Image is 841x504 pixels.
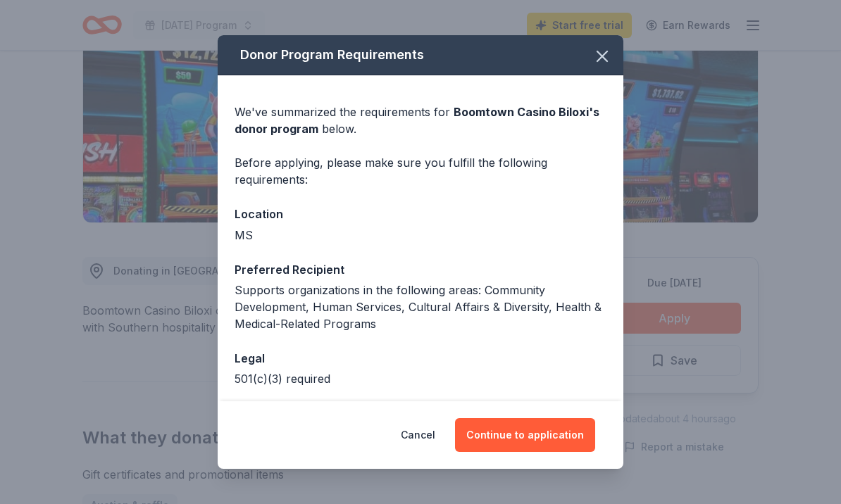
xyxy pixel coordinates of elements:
[235,370,606,387] div: 501(c)(3) required
[218,35,623,75] div: Donor Program Requirements
[235,282,606,332] div: Supports organizations in the following areas: Community Development, Human Services, Cultural Af...
[235,154,606,188] div: Before applying, please make sure you fulfill the following requirements:
[235,227,606,244] div: MS
[455,418,595,452] button: Continue to application
[235,205,606,223] div: Location
[235,349,606,367] div: Legal
[235,260,606,279] div: Preferred Recipient
[401,418,435,452] button: Cancel
[235,103,606,137] div: We've summarized the requirements for below.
